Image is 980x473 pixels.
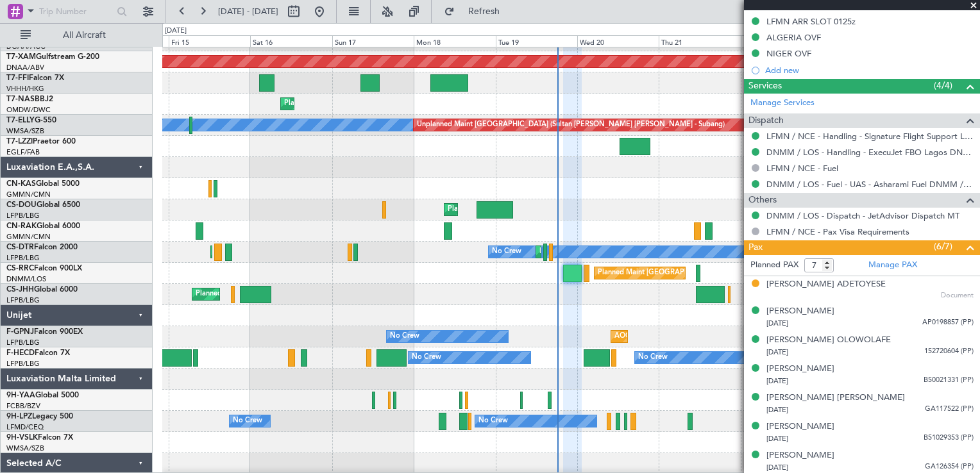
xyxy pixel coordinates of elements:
span: T7-LZZI [6,138,33,145]
a: DNMM/LOS [6,274,46,284]
span: [DATE] [766,319,788,328]
div: Unplanned Maint [GEOGRAPHIC_DATA] (Sultan [PERSON_NAME] [PERSON_NAME] - Subang) [417,115,725,135]
a: OMDW/DWC [6,105,51,115]
span: CS-DOU [6,201,37,209]
a: GMMN/CMN [6,232,51,242]
a: LFPB/LBG [6,211,40,220]
span: Dispatch [748,113,784,128]
span: Others [748,193,777,208]
a: GMMN/CMN [6,190,51,199]
a: DNMM / LOS - Dispatch - JetAdvisor Dispatch MT [766,210,959,221]
div: AOG Maint Hyères ([GEOGRAPHIC_DATA]-[GEOGRAPHIC_DATA]) [614,327,831,346]
div: Planned Maint Sofia [539,242,605,261]
span: [DATE] [766,376,788,386]
a: LFPB/LBG [6,253,40,263]
a: 9H-YAAGlobal 5000 [6,392,79,399]
a: LFPB/LBG [6,359,40,369]
span: B50021331 (PP) [924,375,974,386]
div: Planned Maint [GEOGRAPHIC_DATA] ([GEOGRAPHIC_DATA]) [196,285,398,304]
div: No Crew [390,327,419,346]
a: CS-DOUGlobal 6500 [6,201,80,209]
a: LFPB/LBG [6,338,40,347]
span: GA126354 (PP) [925,461,974,472]
div: [PERSON_NAME] [766,420,834,433]
span: F-GPNJ [6,328,34,336]
input: Trip Number [39,2,113,21]
div: LFMN ARR SLOT 0125z [766,16,856,27]
a: CN-KASGlobal 5000 [6,180,80,188]
div: Thu 21 [659,35,740,47]
div: [PERSON_NAME] ADETOYESE [766,278,886,291]
a: 9H-LPZLegacy 500 [6,413,73,420]
div: No Crew [233,411,262,431]
span: [DATE] [766,405,788,415]
div: ALGERIA OVF [766,32,821,43]
a: LFMD/CEQ [6,422,44,432]
span: [DATE] [766,434,788,444]
span: Refresh [457,7,511,16]
button: Refresh [438,1,515,22]
div: Sun 17 [332,35,414,47]
div: Planned Maint [GEOGRAPHIC_DATA] ([GEOGRAPHIC_DATA]) [598,263,800,283]
div: NIGER OVF [766,48,811,59]
span: 9H-LPZ [6,413,32,420]
div: [PERSON_NAME] OLOWOLAFE [766,334,891,347]
span: F-HECD [6,349,35,357]
button: All Aircraft [14,25,139,46]
span: All Aircraft [33,31,135,40]
span: CN-KAS [6,180,36,188]
span: CS-JHH [6,286,34,294]
div: Fri 15 [169,35,250,47]
span: (6/7) [934,240,952,253]
span: CN-RAK [6,222,37,230]
a: CS-RRCFalcon 900LX [6,265,82,272]
a: VHHH/HKG [6,84,44,94]
a: LFMN / NCE - Handling - Signature Flight Support LFMN / NCE [766,131,974,142]
a: LFMN / NCE - Fuel [766,163,838,174]
a: T7-NASBBJ2 [6,95,53,103]
div: [PERSON_NAME] [766,449,834,462]
span: CS-DTR [6,244,34,251]
span: Services [748,79,782,94]
label: Planned PAX [750,259,798,272]
a: LFMN / NCE - Pax Visa Requirements [766,226,909,237]
span: 9H-YAA [6,392,35,399]
span: AP0198857 (PP) [922,317,974,328]
a: CN-RAKGlobal 6000 [6,222,80,230]
a: EGLF/FAB [6,147,40,157]
a: CS-DTRFalcon 2000 [6,244,78,251]
div: Sat 16 [250,35,332,47]
span: [DATE] [766,347,788,357]
span: T7-FFI [6,74,29,82]
a: F-GPNJFalcon 900EX [6,328,83,336]
span: GA117522 (PP) [925,404,974,415]
a: WMSA/SZB [6,126,44,136]
div: Fri 22 [741,35,822,47]
a: DNMM / LOS - Fuel - UAS - Asharami Fuel DNMM / LOS [766,179,974,190]
a: T7-XAMGulfstream G-200 [6,53,99,61]
a: DNAA/ABV [6,63,44,72]
a: 9H-VSLKFalcon 7X [6,434,73,442]
a: F-HECDFalcon 7X [6,349,70,357]
div: Wed 20 [577,35,659,47]
a: CS-JHHGlobal 6000 [6,286,78,294]
span: Pax [748,240,763,255]
a: T7-ELLYG-550 [6,117,56,124]
div: [DATE] [165,26,187,37]
div: No Crew [492,242,521,261]
a: WMSA/SZB [6,444,44,453]
div: Planned Maint Abuja ([PERSON_NAME] Intl) [284,94,428,113]
div: [PERSON_NAME] [PERSON_NAME] [766,392,905,404]
span: 9H-VSLK [6,434,38,442]
div: Add new [765,65,974,76]
div: [PERSON_NAME] [766,305,834,318]
div: Mon 18 [414,35,495,47]
a: Manage PAX [868,259,917,272]
div: Planned Maint [GEOGRAPHIC_DATA] ([GEOGRAPHIC_DATA]) [448,200,650,219]
div: No Crew [638,348,668,367]
a: DNMM / LOS - Handling - ExecuJet FBO Lagos DNMM / LOS [766,147,974,158]
a: LFPB/LBG [6,295,40,305]
a: Manage Services [750,97,815,110]
div: No Crew [412,348,441,367]
a: FCBB/BZV [6,401,40,411]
